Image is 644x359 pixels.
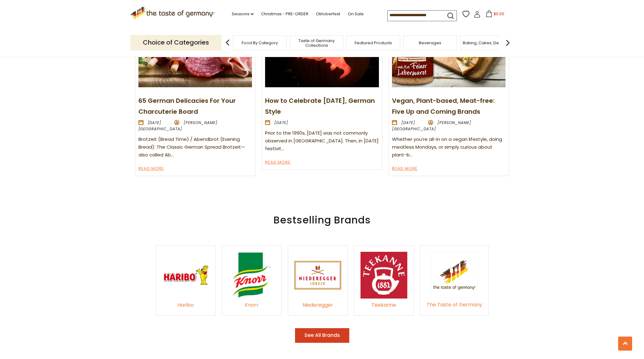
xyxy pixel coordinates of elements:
[265,96,375,116] a: How to Celebrate [DATE], German Style
[274,120,288,125] time: [DATE]
[162,301,209,309] div: Haribo
[138,96,236,116] a: 65 German Delicacies For Your Charcuterie Board
[162,252,209,299] img: Haribo
[427,301,482,309] div: The Taste of Germany
[431,252,478,298] img: The Taste of Germany
[392,96,495,116] a: Vegan, Plant-based, Meat-free: Five Up and Coming Brands
[361,252,407,299] img: Teekanne
[138,165,164,173] a: Read More
[295,328,349,343] button: See All Brands
[348,11,364,17] a: On Sale
[401,120,415,125] time: [DATE]
[221,36,234,49] img: previous arrow
[392,165,418,173] a: Read More
[482,10,508,20] button: $0.00
[232,11,254,17] a: Seasons
[392,136,506,159] div: Whether you’re all-in on a vegan lifestyle, doing meatless Mondays, or simply curious about plant-b…
[242,41,278,45] a: Food By Category
[138,136,252,159] div: Brotzeit (Bread Time) / Abendbrot (Evening Bread): The Classic German Spread Brotzeit—also called...
[265,129,379,153] div: Prior to the 1990s, [DATE] was not commonly observed in [GEOGRAPHIC_DATA]. Then, in [DATE] festivit…
[316,11,340,17] a: Oktoberfest
[427,293,482,309] a: The Taste of Germany
[501,36,514,49] img: next arrow
[162,294,209,309] a: Haribo
[361,301,407,309] div: Teekanne
[130,35,221,50] p: Choice of Categories
[261,11,308,17] a: Christmas - PRE-ORDER
[294,301,341,309] div: Niederegger
[294,294,341,309] a: Niederegger
[292,38,341,48] a: Taste of Germany Collections
[265,159,291,166] a: Read More
[228,252,275,299] img: Knorr
[148,120,162,125] time: [DATE]
[463,41,511,45] a: Baking, Cakes, Desserts
[228,294,275,309] a: Knorr
[361,294,407,309] a: Teekanne
[494,11,504,17] span: $0.00
[419,41,441,45] a: Beverages
[294,252,341,299] img: Niederegger
[228,301,275,309] div: Knorr
[355,41,392,45] a: Featured Products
